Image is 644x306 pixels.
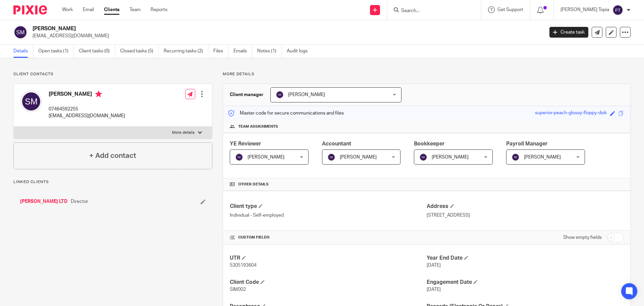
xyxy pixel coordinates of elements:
[95,91,102,97] i: Primary
[497,7,523,12] span: Get Support
[414,141,445,146] span: Bookkeeper
[322,141,351,146] span: Accountant
[120,45,159,58] a: Closed tasks (5)
[79,45,115,58] a: Client tasks (0)
[223,72,631,77] p: More details
[230,212,427,219] p: Individual - Self-employed
[230,255,427,262] h4: UTR
[238,124,278,129] span: Team assignments
[427,279,624,286] h4: Engagement Date
[230,91,264,98] h3: Client manager
[230,279,427,286] h4: Client Code
[524,155,561,160] span: [PERSON_NAME]
[20,91,42,112] img: svg%3E
[549,27,588,38] a: Create task
[49,91,125,99] h4: [PERSON_NAME]
[340,155,377,160] span: [PERSON_NAME]
[62,6,73,13] a: Work
[13,179,212,185] p: Linked clients
[33,25,438,32] h2: [PERSON_NAME]
[238,182,269,187] span: Other details
[512,153,520,161] img: svg%3E
[83,6,94,13] a: Email
[235,153,243,161] img: svg%3E
[560,6,609,13] p: [PERSON_NAME] Topia
[20,198,67,205] a: [PERSON_NAME] LTD
[230,235,427,240] h4: CUSTOM FIELDS
[13,45,33,58] a: Details
[287,45,313,58] a: Audit logs
[213,45,228,58] a: Files
[612,5,623,15] img: svg%3E
[230,287,246,292] span: SIM002
[400,8,461,14] input: Search
[13,72,212,77] p: Client contacts
[228,110,344,117] p: Master code for secure communications and files
[563,234,602,241] label: Show empty fields
[506,141,548,146] span: Payroll Manager
[151,6,167,13] a: Reports
[248,155,284,160] span: [PERSON_NAME]
[49,113,125,119] p: [EMAIL_ADDRESS][DOMAIN_NAME]
[38,45,74,58] a: Open tasks (1)
[89,150,136,161] h4: + Add contact
[427,203,624,210] h4: Address
[49,106,125,113] p: 07464592255
[276,91,284,99] img: svg%3E
[432,155,469,160] span: [PERSON_NAME]
[164,45,208,58] a: Recurring tasks (2)
[427,263,441,268] span: [DATE]
[172,130,195,135] p: More details
[129,6,141,13] a: Team
[427,255,624,262] h4: Year End Date
[230,203,427,210] h4: Client type
[233,45,252,58] a: Emails
[427,287,441,292] span: [DATE]
[104,6,119,13] a: Clients
[13,25,28,39] img: svg%3E
[13,5,47,14] img: Pixie
[427,212,624,219] p: [STREET_ADDRESS]
[327,153,335,161] img: svg%3E
[71,198,88,205] span: Director
[230,263,257,268] span: 5305193604
[257,45,282,58] a: Notes (1)
[535,110,607,117] div: superior-peach-glossy-floppy-disk
[288,92,325,97] span: [PERSON_NAME]
[33,33,539,39] p: [EMAIL_ADDRESS][DOMAIN_NAME]
[419,153,427,161] img: svg%3E
[230,141,261,146] span: YE Reviewer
